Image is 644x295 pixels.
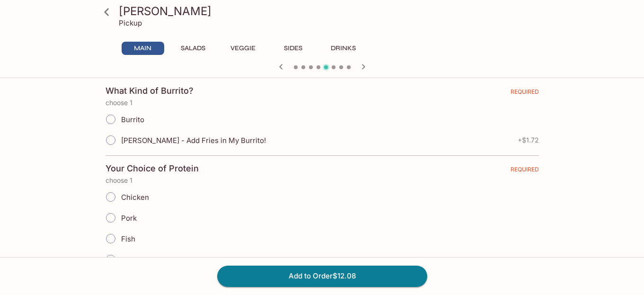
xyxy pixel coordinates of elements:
span: Steak [121,255,140,264]
h4: Your Choice of Protein [106,163,199,174]
button: Main [122,42,164,55]
span: REQUIRED [511,166,539,177]
p: Pickup [119,18,142,27]
span: Fish [121,234,135,243]
span: Chicken [121,193,149,202]
h3: [PERSON_NAME] [119,4,542,18]
p: choose 1 [106,177,539,184]
h4: What Kind of Burrito? [106,86,194,96]
span: Pork [121,214,137,223]
p: choose 1 [106,99,539,107]
span: [PERSON_NAME] - Add Fries in My Burrito! [121,136,266,145]
button: Add to Order$12.08 [217,266,427,286]
button: Salads [172,42,214,55]
button: Drinks [322,42,365,55]
span: REQUIRED [511,88,539,99]
button: Sides [272,42,315,55]
button: Veggie [222,42,265,55]
span: + $1.72 [518,136,539,144]
span: Burrito [121,115,144,124]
